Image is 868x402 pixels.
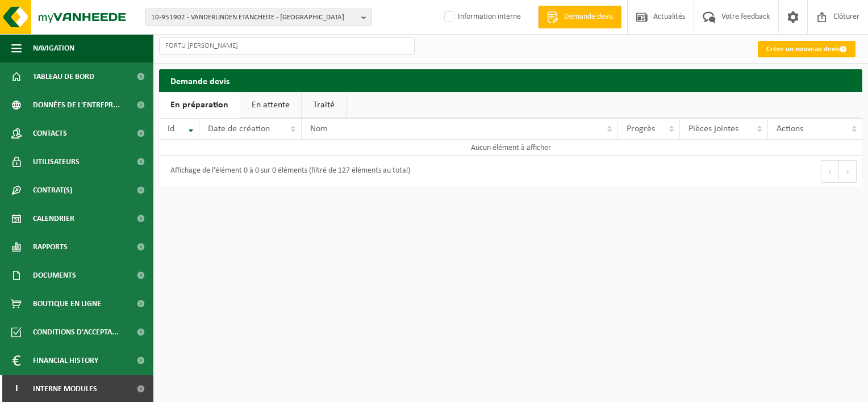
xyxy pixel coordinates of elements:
[33,290,101,318] span: Boutique en ligne
[145,9,372,26] button: 10-951902 - VANDERLINDEN ETANCHEITE - [GEOGRAPHIC_DATA]
[240,92,301,118] a: En attente
[310,124,328,133] span: Nom
[33,318,119,346] span: Conditions d'accepta...
[151,9,357,26] span: 10-951902 - VANDERLINDEN ETANCHEITE - [GEOGRAPHIC_DATA]
[168,124,174,133] span: Id
[442,9,521,26] label: Information interne
[208,124,270,133] span: Date de création
[33,62,94,91] span: Tableau de bord
[159,37,415,55] input: Chercher
[165,161,410,182] div: Affichage de l'élément 0 à 0 sur 0 éléments (filtré de 127 éléments au total)
[33,119,67,148] span: Contacts
[561,11,616,23] span: Demande devis
[33,204,74,233] span: Calendrier
[688,124,738,133] span: Pièces jointes
[159,92,240,118] a: En préparation
[627,124,655,133] span: Progrès
[839,160,857,183] button: Next
[33,233,68,261] span: Rapports
[33,34,74,62] span: Navigation
[33,261,76,290] span: Documents
[777,124,803,133] span: Actions
[302,92,346,118] a: Traité
[821,160,839,183] button: Previous
[33,176,72,204] span: Contrat(s)
[159,140,862,156] td: Aucun élément à afficher
[758,41,856,57] a: Créer un nouveau devis
[538,6,621,28] a: Demande devis
[33,148,80,176] span: Utilisateurs
[33,346,98,375] span: Financial History
[159,69,862,91] h2: Demande devis
[33,91,120,119] span: Données de l'entrepr...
